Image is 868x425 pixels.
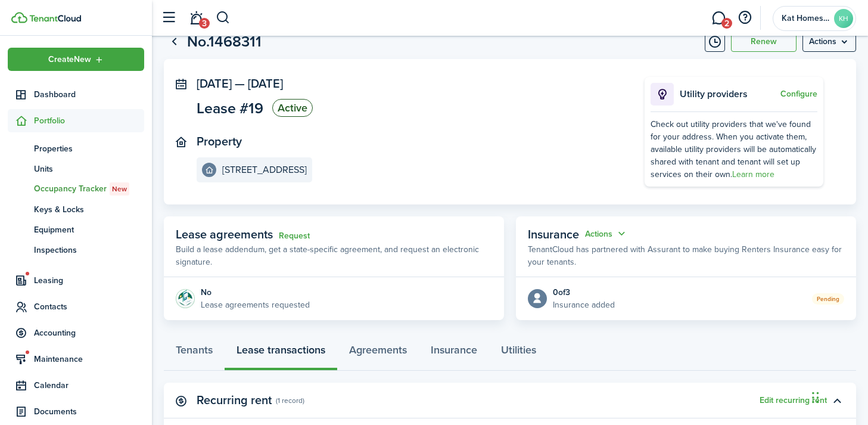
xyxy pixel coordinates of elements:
a: Agreements [337,335,419,371]
span: Insurance [528,225,579,243]
a: Insurance [419,335,489,371]
a: Tenants [164,335,225,371]
a: Keys & Locks [8,199,144,219]
span: Dashboard [34,88,144,101]
a: Notifications [185,3,207,33]
span: Kat Homes AZ [782,14,829,23]
span: Calendar [34,379,144,392]
panel-main-title: Recurring rent [197,393,272,407]
button: Search [216,8,231,28]
button: Open menu [585,227,628,241]
span: Lease agreements [176,225,273,243]
button: Configure [780,89,817,99]
avatar-text: KH [834,9,853,28]
span: Inspections [34,244,144,256]
panel-main-title: Property [197,135,242,148]
span: Documents [34,405,144,418]
button: Timeline [705,32,725,52]
iframe: Chat Widget [808,368,868,425]
span: New [112,184,127,194]
span: [DATE] [248,75,283,92]
button: Open menu [8,48,144,71]
button: Open resource center [735,8,755,28]
span: Portfolio [34,114,144,127]
a: Inspections [8,240,144,260]
span: Units [34,163,144,175]
a: Occupancy TrackerNew [8,179,144,199]
span: Maintenance [34,353,144,365]
p: Build a lease addendum, get a state-specific agreement, and request an electronic signature. [176,243,492,268]
button: Actions [585,227,628,241]
span: Leasing [34,274,144,287]
button: Open menu [802,32,856,52]
a: Units [8,159,144,179]
a: Equipment [8,219,144,240]
panel-main-subtitle: (1 record) [276,395,304,406]
menu-btn: Actions [802,32,856,52]
span: Accounting [34,327,144,339]
status: Pending [812,293,844,305]
a: Utilities [489,335,548,371]
span: Contacts [34,300,144,313]
a: Learn more [732,168,774,181]
span: Equipment [34,224,144,236]
p: Lease agreements requested [201,299,310,311]
span: 2 [721,18,732,29]
img: TenantCloud [11,12,27,23]
div: 0 of 3 [553,286,615,299]
button: Open sidebar [157,7,180,29]
div: Drag [812,380,819,415]
span: Keys & Locks [34,203,144,216]
a: Request [279,231,310,241]
h1: No.1468311 [187,30,262,53]
a: Messaging [707,3,730,33]
a: Go back [164,32,184,52]
e-details-info-title: [STREET_ADDRESS] [222,165,307,175]
status: Active [272,99,313,117]
div: Check out utility providers that we've found for your address. When you activate them, available ... [651,118,817,181]
span: — [235,75,245,92]
a: Properties [8,138,144,159]
button: Edit recurring rent [760,396,827,405]
div: No [201,286,310,299]
button: Renew [731,32,797,52]
span: Lease #19 [197,101,263,116]
p: Insurance added [553,299,615,311]
p: TenantCloud has partnered with Assurant to make buying Renters Insurance easy for your tenants. [528,243,844,268]
span: 3 [199,18,210,29]
img: Agreement e-sign [176,289,195,308]
span: Properties [34,142,144,155]
span: Occupancy Tracker [34,182,144,196]
a: Dashboard [8,83,144,106]
img: TenantCloud [29,15,81,22]
span: Create New [48,55,91,64]
span: [DATE] [197,75,232,92]
p: Utility providers [680,87,777,101]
